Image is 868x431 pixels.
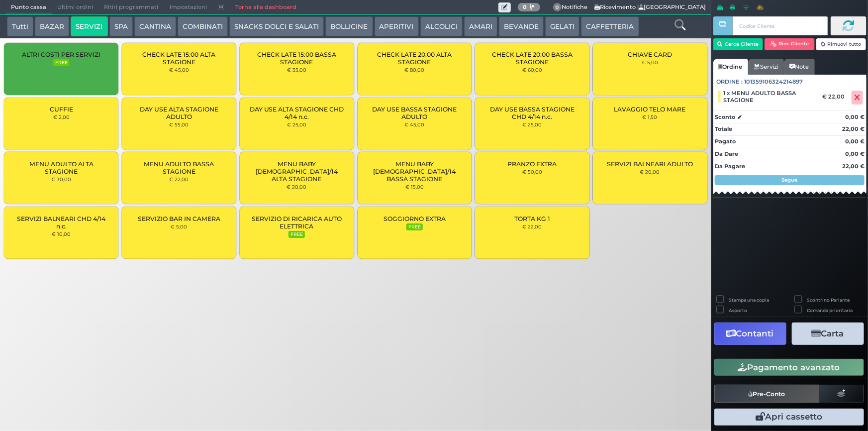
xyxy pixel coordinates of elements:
[782,177,798,183] strong: Segue
[842,125,865,132] strong: 22,00 €
[792,323,864,345] button: Carta
[98,0,164,14] span: Ritiri programmati
[733,16,828,35] input: Codice Cliente
[522,67,542,73] small: € 60,00
[715,163,745,170] strong: Da Pagare
[130,160,228,175] span: MENU ADULTO BASSA STAGIONE
[35,16,69,36] button: BAZAR
[169,176,189,182] small: € 22,00
[553,3,562,12] span: 0
[842,163,865,170] strong: 22,00 €
[248,51,346,66] span: CHECK LATE 15:00 BASSA STAGIONE
[523,121,542,127] small: € 25,00
[607,160,693,168] span: SERVIZI BALNEARI ADULTO
[230,0,302,14] a: Torna alla dashboard
[714,323,786,345] button: Contanti
[784,59,814,75] a: Note
[229,16,324,36] button: SNACKS DOLCI E SALATI
[287,184,307,190] small: € 20,00
[714,359,864,376] button: Pagamento avanzato
[71,16,107,36] button: SERVIZI
[581,16,639,36] button: CAFFETTERIA
[404,121,424,127] small: € 45,00
[729,297,769,303] label: Stampa una copia
[745,78,803,86] span: 101359106324214897
[523,3,527,10] b: 0
[287,121,306,127] small: € 25,00
[289,231,304,238] small: FREE
[405,184,424,190] small: € 15,00
[713,59,748,75] a: Ordine
[248,215,346,230] span: SERVIZIO DI RICARICA AUTO ELETTRICA
[171,223,187,229] small: € 5,00
[164,0,212,14] span: Impostazioni
[545,16,579,36] button: GELATI
[50,106,73,113] span: CUFFIE
[715,113,735,121] strong: Sconto
[483,51,581,66] span: CHECK LATE 20:00 BASSA STAGIONE
[723,90,815,104] span: 1 x MENU ADULTO BASSA STAGIONE
[643,114,658,120] small: € 1,50
[508,160,557,168] span: PRANZO EXTRA
[464,16,497,36] button: AMARI
[845,138,865,145] strong: 0,00 €
[717,78,743,86] span: Ordine :
[384,215,446,222] span: SOGGIORNO EXTRA
[523,223,542,229] small: € 22,00
[845,113,865,120] strong: 0,00 €
[807,307,853,314] label: Comanda prioritaria
[138,215,220,222] span: SERVIZIO BAR IN CAMERA
[134,16,176,36] button: CANTINA
[404,67,424,73] small: € 80,00
[642,59,658,65] small: € 5,00
[52,231,71,237] small: € 10,00
[715,125,732,132] strong: Totale
[325,16,373,36] button: BOLLICINE
[109,16,133,36] button: SPA
[714,385,820,403] button: Pre-Conto
[714,409,864,426] button: Apri cassetto
[640,169,660,175] small: € 20,00
[52,0,98,14] span: Ultimi ordini
[420,16,463,36] button: ALCOLICI
[130,51,228,66] span: CHECK LATE 15:00 ALTA STAGIONE
[7,16,33,36] button: Tutti
[12,215,110,230] span: SERVIZI BALNEARI CHD 4/14 n.c.
[522,169,542,175] small: € 50,00
[715,138,736,145] strong: Pagato
[366,51,463,66] span: CHECK LATE 20:00 ALTA STAGIONE
[514,215,550,222] span: TORTA KG 1
[169,67,189,73] small: € 45,00
[51,176,71,182] small: € 30,00
[130,106,228,120] span: DAY USE ALTA STAGIONE ADULTO
[53,59,69,66] small: FREE
[807,297,850,303] label: Scontrino Parlante
[375,16,419,36] button: APERITIVI
[816,38,867,50] button: Rimuovi tutto
[715,150,738,157] strong: Da Dare
[729,307,747,314] label: Asporto
[53,114,70,120] small: € 2,00
[366,106,463,120] span: DAY USE BASSA STAGIONE ADULTO
[12,160,110,175] span: MENU ADULTO ALTA STAGIONE
[5,0,52,14] span: Punto cassa
[765,38,815,50] button: Rim. Cliente
[748,59,784,75] a: Servizi
[22,51,100,58] span: ALTRI COSTI PER SERVIZI
[821,93,850,100] div: € 22,00
[287,67,306,73] small: € 35,00
[628,51,672,58] span: CHIAVE CARD
[248,160,346,183] span: MENU BABY [DEMOGRAPHIC_DATA]/14 ALTA STAGIONE
[248,106,346,120] span: DAY USE ALTA STAGIONE CHD 4/14 n.c.
[406,223,422,230] small: FREE
[366,160,463,183] span: MENU BABY [DEMOGRAPHIC_DATA]/14 BASSA STAGIONE
[178,16,228,36] button: COMBINATI
[483,106,581,120] span: DAY USE BASSA STAGIONE CHD 4/14 n.c.
[713,38,764,50] button: Cerca Cliente
[614,106,686,113] span: LAVAGGIO TELO MARE
[499,16,544,36] button: BEVANDE
[169,121,189,127] small: € 55,00
[845,150,865,157] strong: 0,00 €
